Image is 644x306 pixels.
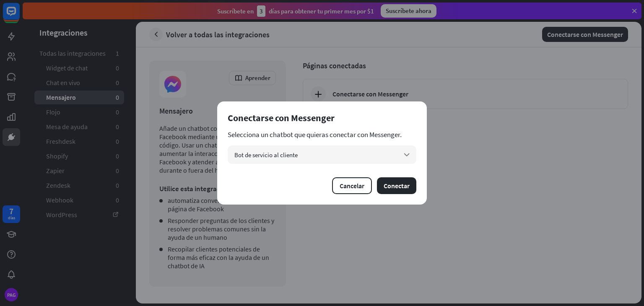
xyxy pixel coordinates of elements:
[332,177,372,194] button: Cancelar
[228,112,335,124] font: Conectarse con Messenger
[234,151,298,159] font: Bot de servicio al cliente
[384,182,410,190] font: Conectar
[377,177,416,194] button: Conectar
[228,130,402,139] font: Selecciona un chatbot que quieras conectar con Messenger.
[340,182,364,190] font: Cancelar
[7,3,32,29] button: Abrir el widget de chat LiveChat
